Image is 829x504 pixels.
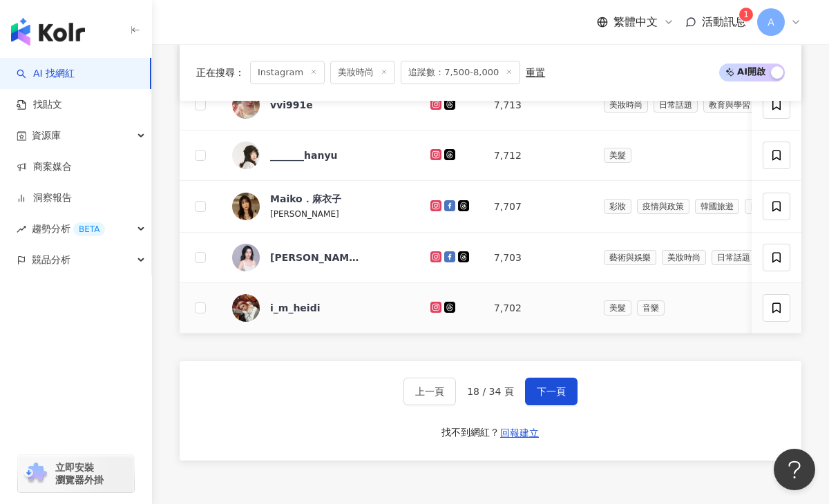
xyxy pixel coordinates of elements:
[196,67,245,78] span: 正在搜尋 ：
[17,191,72,205] a: 洞察報告
[18,455,134,492] a: chrome extension立即安裝 瀏覽器外掛
[415,386,444,397] span: 上一頁
[270,192,341,206] div: Maiko．麻衣子
[232,91,408,119] a: KOL Avatarvvi991e
[483,130,593,181] td: 7,712
[654,97,698,113] span: 日常話題
[613,14,658,30] span: 繁體中文
[604,250,656,265] span: 藝術與娛樂
[712,250,756,265] span: 日常話題
[745,199,789,214] span: 日常話題
[17,98,62,112] a: 找貼文
[604,199,631,214] span: 彩妝
[32,120,61,151] span: 資源庫
[330,61,395,84] span: 美妝時尚
[232,142,408,169] a: KOL Avatar_______hanyu
[695,199,739,214] span: 韓國旅遊
[270,251,360,264] div: [PERSON_NAME]心
[774,449,815,490] iframe: Help Scout Beacon - Open
[604,300,631,316] span: 美髮
[403,378,456,405] button: 上一頁
[232,294,408,322] a: KOL Avatari_m_heidi
[662,250,706,265] span: 美妝時尚
[17,67,75,81] a: searchAI 找網紅
[499,422,540,444] button: 回報建立
[526,67,545,78] div: 重置
[483,181,593,233] td: 7,707
[232,193,260,220] img: KOL Avatar
[17,160,72,174] a: 商案媒合
[32,244,70,275] span: 競品分析
[232,91,260,119] img: KOL Avatar
[232,244,260,271] img: KOL Avatar
[637,300,665,316] span: 音樂
[270,209,339,219] span: [PERSON_NAME]
[270,98,313,112] div: vvi991e
[32,213,105,244] span: 趨勢分析
[232,142,260,169] img: KOL Avatar
[637,199,689,214] span: 疫情與政策
[604,148,631,163] span: 美髮
[55,461,104,486] span: 立即安裝 瀏覽器外掛
[17,224,26,234] span: rise
[483,80,593,130] td: 7,713
[232,244,408,271] a: KOL Avatar[PERSON_NAME]心
[604,97,648,113] span: 美妝時尚
[467,386,514,397] span: 18 / 34 頁
[537,386,566,397] span: 下一頁
[73,222,105,236] div: BETA
[739,8,753,21] sup: 1
[483,233,593,283] td: 7,703
[232,294,260,322] img: KOL Avatar
[483,283,593,333] td: 7,702
[500,427,539,438] span: 回報建立
[11,18,85,46] img: logo
[525,378,578,405] button: 下一頁
[232,192,408,221] a: KOL AvatarMaiko．麻衣子[PERSON_NAME]
[401,61,520,84] span: 追蹤數：7,500-8,000
[22,463,49,485] img: chrome extension
[743,10,749,19] span: 1
[270,301,320,315] div: i_m_heidi
[250,61,325,84] span: Instagram
[768,14,774,30] span: A
[270,148,337,162] div: _______hanyu
[703,97,756,113] span: 教育與學習
[441,426,499,440] div: 找不到網紅？
[702,15,746,28] span: 活動訊息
